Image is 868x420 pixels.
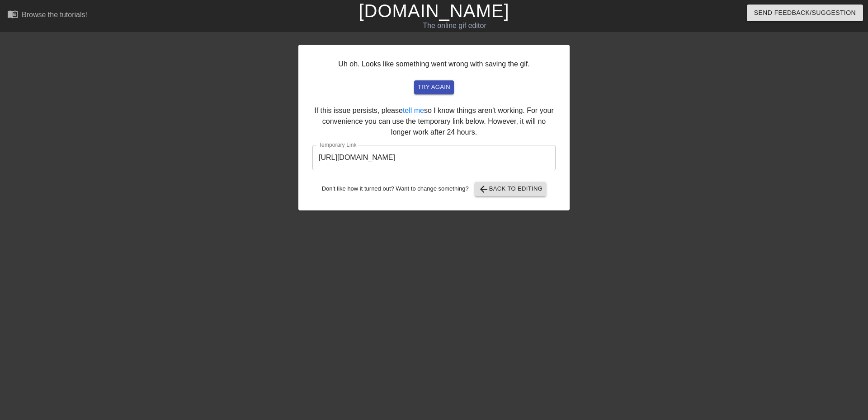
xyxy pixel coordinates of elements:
[298,45,570,210] div: Uh oh. Looks like something went wrong with saving the gif. If this issue persists, please so I k...
[312,145,556,170] input: bare
[475,182,547,196] button: Back to Editing
[754,7,856,19] span: Send Feedback/Suggestion
[747,5,863,21] button: Send Feedback/Suggestion
[414,80,454,94] button: try again
[22,11,87,19] div: Browse the tutorials!
[478,184,543,195] span: Back to Editing
[403,107,424,114] a: tell me
[312,182,556,196] div: Don't like how it turned out? Want to change something?
[478,184,489,195] span: arrow_back
[359,1,509,21] a: [DOMAIN_NAME]
[7,9,18,19] span: menu_book
[418,82,450,93] span: try again
[294,20,615,31] div: The online gif editor
[7,9,87,23] a: Browse the tutorials!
